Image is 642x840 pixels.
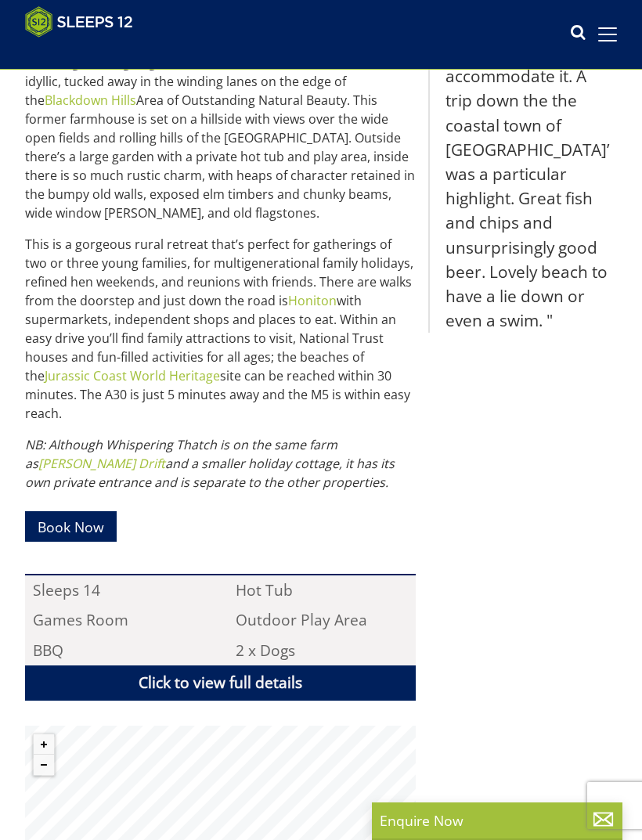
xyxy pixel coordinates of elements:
p: This is a gorgeous rural retreat that’s perfect for gatherings of two or three young families, fo... [25,235,416,423]
a: Book Now [25,511,117,542]
em: NB: Although Whispering Thatch is on the same farm as and a smaller holiday cottage, it has its o... [25,436,395,491]
a: Blackdown Hills [45,92,136,109]
iframe: Customer reviews powered by Trustpilot [17,47,182,60]
a: Honiton [288,292,337,309]
li: Games Room [25,606,212,636]
li: Outdoor Play Area [228,606,415,636]
img: Sleeps 12 [25,6,133,38]
button: Zoom in [34,734,54,755]
a: [PERSON_NAME] Drift [38,455,165,472]
li: BBQ [25,636,212,665]
a: Click to view full details [25,665,416,701]
li: 2 x Dogs [228,636,415,665]
a: Jurassic Coast World Heritage [45,367,220,384]
li: Sleeps 14 [25,575,212,605]
li: Hot Tub [228,575,415,605]
p: Enquire Now [380,810,615,831]
p: Whispering Thatch is a large group holiday house in that sleeps 14 guests in 6 bedrooms, includin... [25,16,416,222]
button: Zoom out [34,755,54,775]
